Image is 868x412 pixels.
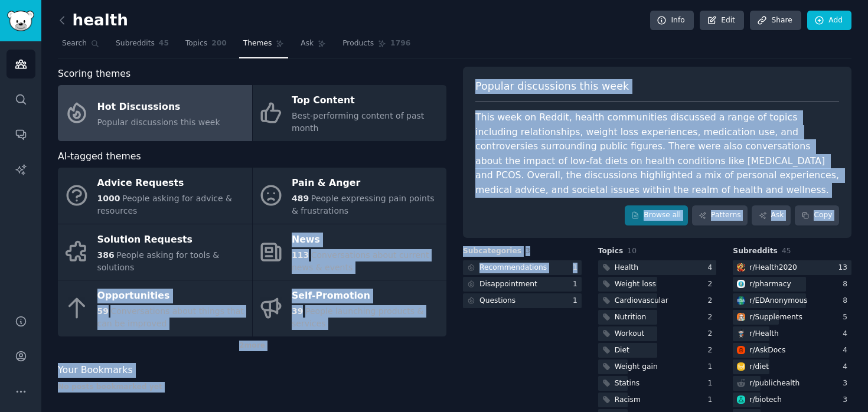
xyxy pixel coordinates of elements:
[615,378,639,389] div: Statins
[573,296,582,306] div: 1
[159,38,169,49] span: 45
[843,312,851,323] div: 5
[733,343,851,358] a: AskDocsr/AskDocs4
[301,38,314,49] span: Ask
[7,11,34,31] img: GummySearch logo
[58,168,252,224] a: Advice Requests1000People asking for advice & resources
[292,230,440,249] div: News
[463,260,582,275] a: Recommendations1
[708,362,717,372] div: 1
[338,34,415,58] a: Products1796
[843,329,851,339] div: 4
[733,359,851,374] a: dietr/diet4
[526,247,530,255] span: 3
[181,34,231,58] a: Topics200
[475,79,629,94] span: Popular discussions this week
[615,296,668,306] div: Cardiovascular
[750,11,801,31] a: Share
[650,11,694,31] a: Info
[708,263,717,273] div: 4
[598,343,717,358] a: Diet2
[292,306,303,316] span: 39
[598,277,717,292] a: Weight loss2
[615,263,638,273] div: Health
[625,205,688,225] a: Browse all
[749,345,785,356] div: r/ AskDocs
[615,279,656,290] div: Weight loss
[58,280,252,336] a: Opportunities59Conversations about things that can be improved
[292,287,440,306] div: Self-Promotion
[807,11,851,31] a: Add
[479,279,537,290] div: Disappointment
[253,85,447,141] a: Top ContentBest-performing content of past month
[463,277,582,292] a: Disappointment1
[733,246,778,257] span: Subreddits
[62,38,87,49] span: Search
[615,395,641,406] div: Racism
[58,149,141,164] span: AI-tagged themes
[243,38,272,49] span: Themes
[843,395,851,406] div: 3
[112,34,173,58] a: Subreddits45
[749,279,791,290] div: r/ pharmacy
[733,293,851,308] a: EDAnonymousr/EDAnonymous8
[737,296,745,305] img: EDAnonymous
[782,247,791,255] span: 45
[58,363,133,378] span: Your Bookmarks
[292,250,309,260] span: 113
[749,263,797,273] div: r/ Health2020
[749,362,769,372] div: r/ diet
[708,345,717,356] div: 2
[733,277,851,292] a: pharmacyr/pharmacy8
[737,329,745,338] img: Health
[58,67,130,81] span: Scoring themes
[58,336,446,355] div: 2 more
[479,263,547,273] div: Recommendations
[475,110,839,197] div: This week on Reddit, health communities discussed a range of topics including relationships, weig...
[843,362,851,372] div: 4
[615,329,645,339] div: Workout
[97,230,246,249] div: Solution Requests
[708,312,717,323] div: 2
[479,296,515,306] div: Questions
[292,194,435,215] span: People expressing pain points & frustrations
[598,260,717,275] a: Health4
[700,11,744,31] a: Edit
[708,395,717,406] div: 1
[843,296,851,306] div: 8
[749,296,807,306] div: r/ EDAnonymous
[598,359,717,374] a: Weight gain1
[737,313,745,321] img: Supplements
[97,306,109,316] span: 59
[97,194,233,215] span: People asking for advice & resources
[58,382,446,393] div: No posts bookmarked yet
[692,205,748,225] a: Patterns
[253,280,447,336] a: Self-Promotion39People launching products & services
[708,329,717,339] div: 2
[292,250,429,272] span: Conversations about current news & events
[390,38,410,49] span: 1796
[708,378,717,389] div: 1
[843,345,851,356] div: 4
[749,329,778,339] div: r/ Health
[58,85,252,141] a: Hot DiscussionsPopular discussions this week
[749,395,782,406] div: r/ biotech
[292,111,424,133] span: Best-performing content of past month
[463,246,521,257] span: Subcategories
[573,279,582,290] div: 1
[239,34,289,58] a: Themes
[211,38,227,49] span: 200
[97,174,246,193] div: Advice Requests
[598,326,717,341] a: Workout2
[737,346,745,354] img: AskDocs
[296,34,330,58] a: Ask
[292,194,309,203] span: 489
[97,117,220,127] span: Popular discussions this week
[58,34,103,58] a: Search
[598,310,717,325] a: Nutrition2
[737,362,745,371] img: diet
[292,174,440,193] div: Pain & Anger
[598,293,717,308] a: Cardiovascular2
[737,280,745,288] img: pharmacy
[598,376,717,391] a: Statins1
